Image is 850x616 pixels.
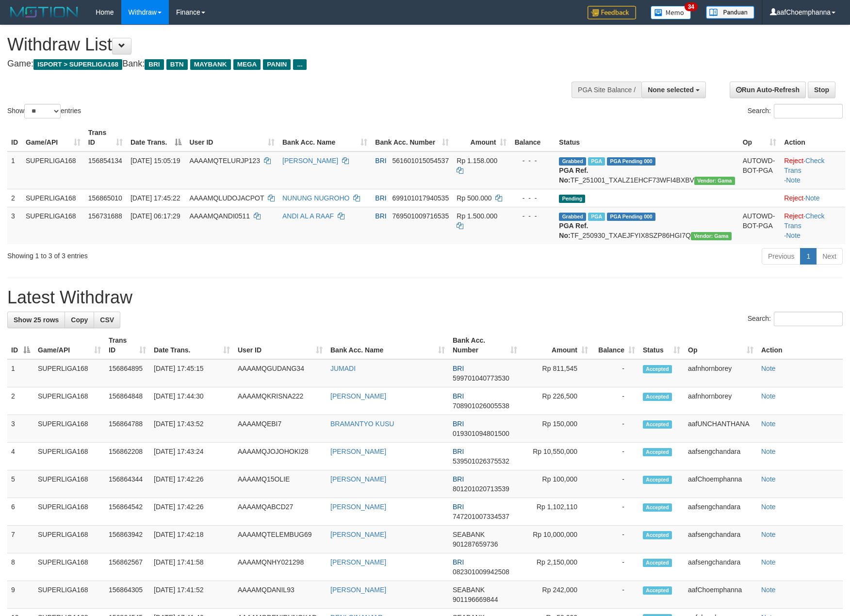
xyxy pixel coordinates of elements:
[88,194,122,202] span: 156865010
[706,6,754,19] img: panduan.png
[592,387,639,415] td: -
[592,359,639,387] td: -
[88,157,122,165] span: 156854134
[757,332,843,359] th: Action
[330,448,386,455] a: [PERSON_NAME]
[105,443,150,470] td: 156862208
[592,581,639,609] td: -
[34,332,105,359] th: Game/API: activate to sort column ascending
[84,124,127,151] th: Trans ID: activate to sort column ascending
[453,448,464,455] span: BRI
[514,156,551,166] div: - - -
[145,59,163,70] span: BRI
[22,189,84,207] td: SUPERLIGA168
[234,332,327,359] th: User ID: activate to sort column ascending
[453,540,498,548] span: Copy 901287659736 to clipboard
[88,212,122,220] span: 156731688
[780,189,845,207] td: ·
[234,415,327,443] td: AAAAMQEBI7
[800,248,817,265] a: 1
[7,207,22,244] td: 3
[453,457,509,465] span: Copy 539501026375532 to clipboard
[34,581,105,609] td: SUPERLIGA168
[278,124,371,151] th: Bank Acc. Name: activate to sort column ascending
[592,470,639,498] td: -
[375,194,386,202] span: BRI
[392,194,449,202] span: Copy 699101017940535 to clipboard
[457,194,491,202] span: Rp 500.000
[330,365,356,372] a: JUMADI
[691,232,732,240] span: Vendor URL: https://trx31.1velocity.biz
[150,359,234,387] td: [DATE] 17:45:15
[7,59,557,69] h4: Game: Bank:
[453,392,464,400] span: BRI
[521,443,592,470] td: Rp 10,550,000
[641,82,706,98] button: None selected
[131,194,180,202] span: [DATE] 17:45:22
[457,157,497,165] span: Rp 1.158.000
[34,415,105,443] td: SUPERLIGA168
[453,503,464,511] span: BRI
[105,332,150,359] th: Trans ID: activate to sort column ascending
[555,124,738,151] th: Status
[739,124,781,151] th: Op: activate to sort column ascending
[7,5,81,19] img: MOTION_logo.png
[684,581,757,609] td: aafChoemphanna
[234,470,327,498] td: AAAAMQ15OLIE
[521,387,592,415] td: Rp 226,500
[7,387,34,415] td: 2
[105,470,150,498] td: 156864344
[592,553,639,581] td: -
[559,222,588,239] b: PGA Ref. No:
[643,503,672,512] span: Accepted
[330,558,386,566] a: [PERSON_NAME]
[33,59,122,70] span: ISPORT > SUPERLIGA168
[282,194,349,202] a: NUNUNG NUGROHO
[730,82,806,98] a: Run Auto-Refresh
[34,470,105,498] td: SUPERLIGA168
[34,359,105,387] td: SUPERLIGA168
[761,448,776,455] a: Note
[761,365,776,372] a: Note
[189,157,260,165] span: AAAAMQTELURJP123
[100,316,114,324] span: CSV
[166,59,188,70] span: BTN
[7,104,81,118] label: Show entries
[643,586,672,595] span: Accepted
[607,213,655,221] span: PGA Pending
[694,177,735,185] span: Vendor URL: https://trx31.1velocity.biz
[816,248,843,265] a: Next
[774,104,843,118] input: Search:
[684,359,757,387] td: aafnhornborey
[22,124,84,151] th: Game/API: activate to sort column ascending
[651,6,691,19] img: Button%20Memo.svg
[7,288,843,307] h1: Latest Withdraw
[761,586,776,594] a: Note
[34,526,105,553] td: SUPERLIGA168
[453,420,464,428] span: BRI
[105,415,150,443] td: 156864788
[7,415,34,443] td: 3
[761,420,776,428] a: Note
[330,531,386,538] a: [PERSON_NAME]
[555,151,738,189] td: TF_251001_TXALZ1EHCF73WFI4BXBV
[684,387,757,415] td: aafnhornborey
[190,59,231,70] span: MAYBANK
[521,581,592,609] td: Rp 242,000
[555,207,738,244] td: TF_250930_TXAEJFYIX8SZP86HGI7Q
[648,86,694,94] span: None selected
[643,365,672,373] span: Accepted
[375,212,386,220] span: BRI
[643,531,672,539] span: Accepted
[643,448,672,456] span: Accepted
[34,553,105,581] td: SUPERLIGA168
[780,207,845,244] td: · ·
[282,212,334,220] a: ANDI AL A RAAF
[263,59,291,70] span: PANIN
[453,558,464,566] span: BRI
[234,581,327,609] td: AAAAMQDANIL93
[7,312,65,328] a: Show 25 rows
[592,498,639,526] td: -
[588,157,605,166] span: Marked by aafsengchandara
[7,332,34,359] th: ID: activate to sort column descending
